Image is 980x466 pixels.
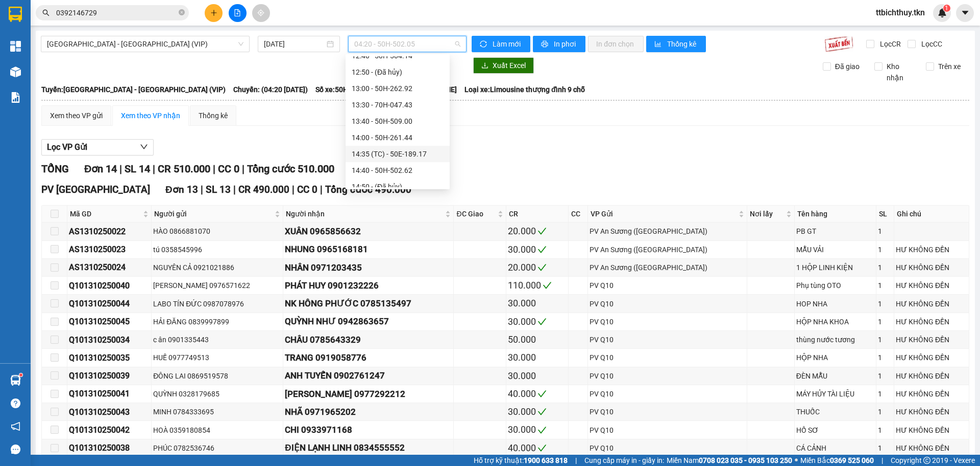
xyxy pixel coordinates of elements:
[896,406,967,417] div: HƯ KHÔNG ĐỀN
[896,262,967,273] div: HƯ KHÔNG ĐỀN
[95,25,427,38] li: [STREET_ADDRESS][PERSON_NAME]. [GEOGRAPHIC_DATA], Tỉnh [GEOGRAPHIC_DATA]
[896,370,967,382] div: HƯ KHÔNG ĐỀN
[917,38,944,50] span: Lọc CC
[508,260,567,275] div: 20.000
[285,441,452,455] div: ĐIỆN LẠNH LINH 0834555552
[588,313,747,331] td: PV Q10
[896,425,967,436] div: HƯ KHÔNG ĐỀN
[292,184,295,195] span: |
[285,297,452,310] div: NK HÔNG PHƯỚC 0785135497
[537,227,547,236] span: check
[158,163,210,175] span: CR 510.000
[140,143,148,151] span: down
[233,184,236,195] span: |
[590,425,745,436] div: PV Q10
[537,317,547,326] span: check
[252,4,270,22] button: aim
[506,206,569,223] th: CR
[234,9,241,16] span: file-add
[247,163,334,175] span: Tổng cước 510.000
[56,7,177,18] input: Tìm tên, số ĐT hoặc mã đơn
[297,184,317,195] span: CC 0
[285,261,452,275] div: NHÂN 0971203435
[285,405,452,419] div: NHÃ 0971965202
[878,298,892,309] div: 1
[796,388,874,400] div: MÁY HỦY TÀI LIỆU
[537,263,547,272] span: check
[199,110,228,121] div: Thống kê
[554,38,577,50] span: In phơi
[876,206,894,223] th: SL
[69,243,150,256] div: AS1310250023
[896,442,967,454] div: HƯ KHÔNG ĐỀN
[285,279,452,293] div: PHÁT HUY 0901232226
[590,334,745,345] div: PV Q10
[153,316,281,327] div: HẢI ĐĂNG 0839997899
[591,208,737,219] span: VP Gửi
[493,38,522,50] span: Làm mới
[896,352,967,363] div: HƯ KHÔNG ĐỀN
[878,388,892,400] div: 1
[69,369,150,382] div: Q101310250039
[588,385,747,403] td: PV Q10
[154,208,273,219] span: Người gửi
[508,315,567,329] div: 30.000
[153,425,281,436] div: HOÀ 0359180854
[84,163,117,175] span: Đơn 14
[508,224,567,238] div: 20.000
[524,456,568,464] strong: 1900 633 818
[320,184,323,195] span: |
[354,36,460,52] span: 04:20 - 50H-502.05
[285,333,452,347] div: CHÂU 0785643329
[543,281,552,290] span: check
[590,316,745,327] div: PV Q10
[153,352,281,363] div: HUẾ 0977749513
[229,4,247,22] button: file-add
[796,370,874,382] div: ĐÈN MẪU
[878,226,892,237] div: 1
[205,4,223,22] button: plus
[69,441,150,454] div: Q101310250038
[878,244,892,255] div: 1
[464,84,585,95] span: Loại xe: Limousine thượng đỉnh 9 chỗ
[590,298,745,309] div: PV Q10
[210,9,217,16] span: plus
[121,110,180,121] div: Xem theo VP nhận
[961,8,970,17] span: caret-down
[473,57,534,74] button: downloadXuất Excel
[67,331,152,349] td: Q101310250034
[165,184,198,195] span: Đơn 13
[67,295,152,313] td: Q101310250044
[508,441,567,455] div: 40.000
[896,388,967,400] div: HƯ KHÔNG ĐỀN
[590,280,745,291] div: PV Q10
[481,62,488,70] span: download
[868,6,933,19] span: ttbichthuy.tkn
[956,4,974,22] button: caret-down
[896,334,967,345] div: HƯ KHÔNG ĐỀN
[878,262,892,273] div: 1
[508,369,567,383] div: 30.000
[352,148,444,160] div: 14:35 (TC) - 50E-189.17
[352,181,444,192] div: 14:50 - (Đã hủy)
[508,278,567,293] div: 110.000
[315,84,373,95] span: Số xe: 50H-502.05
[153,388,281,400] div: QUỲNH 0328179685
[285,351,452,365] div: TRANG 0919058776
[590,262,745,273] div: PV An Sương ([GEOGRAPHIC_DATA])
[878,442,892,454] div: 1
[590,370,745,382] div: PV Q10
[67,421,152,439] td: Q101310250042
[796,316,874,327] div: HỘP NHA KHOA
[10,41,21,52] img: dashboard-icon
[796,406,874,417] div: THUỐC
[588,349,747,367] td: PV Q10
[456,208,495,219] span: ĐC Giao
[588,277,747,295] td: PV Q10
[878,334,892,345] div: 1
[943,5,950,12] sup: 1
[590,244,745,255] div: PV An Sương ([GEOGRAPHIC_DATA])
[878,406,892,417] div: 1
[575,455,577,466] span: |
[796,442,874,454] div: CÁ CẢNH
